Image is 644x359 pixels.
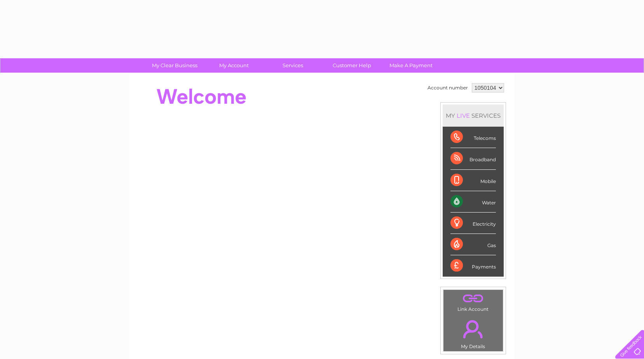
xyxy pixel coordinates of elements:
[261,58,325,73] a: Services
[450,191,496,213] div: Water
[443,289,503,314] td: Link Account
[450,127,496,148] div: Telecoms
[450,148,496,169] div: Broadband
[450,170,496,191] div: Mobile
[202,58,266,73] a: My Account
[450,213,496,234] div: Electricity
[443,314,503,352] td: My Details
[455,112,471,119] div: LIVE
[445,292,501,305] a: .
[143,58,207,73] a: My Clear Business
[379,58,443,73] a: Make A Payment
[450,234,496,255] div: Gas
[443,105,504,127] div: MY SERVICES
[320,58,384,73] a: Customer Help
[426,81,470,94] td: Account number
[450,255,496,276] div: Payments
[445,315,501,343] a: .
